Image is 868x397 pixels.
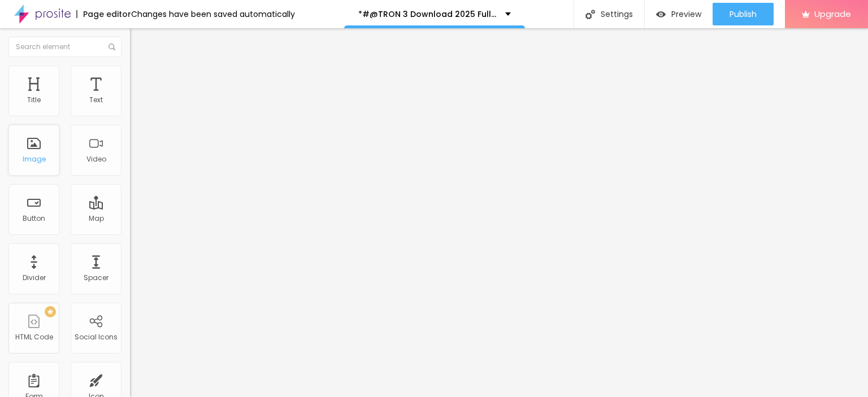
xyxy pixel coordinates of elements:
span: Preview [671,10,701,19]
div: Button [23,215,45,223]
div: Text [89,96,103,104]
img: Icone [585,10,595,19]
iframe: Editor [130,28,868,397]
p: *#@TRON 3 Download 2025 FullMovie Free English/Hindi [358,10,497,18]
div: Image [23,155,46,163]
div: HTML Code [15,333,53,341]
div: Changes have been saved automatically [131,10,295,18]
button: Publish [713,3,774,25]
div: Social Icons [75,333,118,341]
img: view-1.svg [656,10,666,19]
div: Title [27,96,41,104]
div: Map [89,215,104,223]
span: Upgrade [814,9,851,19]
div: Video [86,155,106,163]
div: Divider [23,274,46,282]
input: Search element [8,37,121,57]
button: Preview [645,3,713,25]
img: Icone [108,43,115,50]
div: Spacer [84,274,108,282]
span: Publish [730,10,757,19]
div: Page editor [76,10,131,18]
